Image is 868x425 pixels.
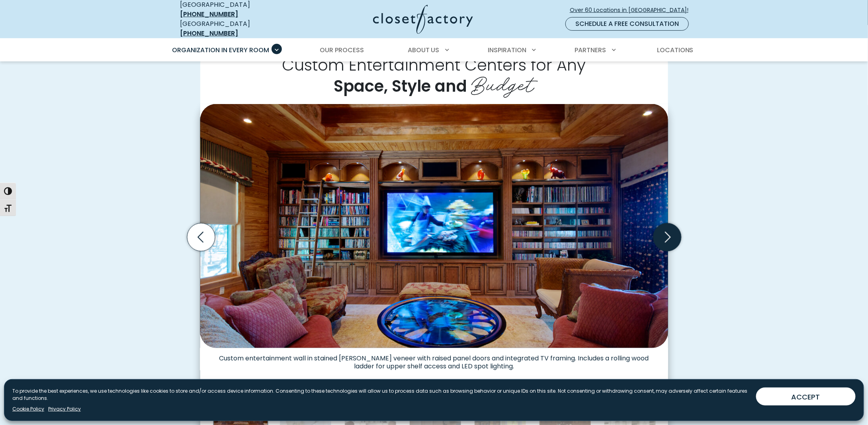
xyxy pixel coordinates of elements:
[488,45,526,55] span: Inspiration
[166,39,702,61] nav: Primary Menu
[570,6,695,14] span: Over 60 Locations in [GEOGRAPHIC_DATA]!
[180,19,295,38] div: [GEOGRAPHIC_DATA]
[756,388,856,405] button: ACCEPT
[184,220,218,254] button: Previous slide
[200,104,668,348] img: Custom entertainment and media center with book shelves for movies and LED lighting
[657,45,694,55] span: Locations
[12,388,750,402] p: To provide the best experiences, we use technologies like cookies to store and/or access device i...
[282,54,586,76] span: Custom Entertainment Centers for Any
[180,29,238,38] a: [PHONE_NUMBER]
[172,45,269,55] span: Organization in Every Room
[200,348,668,370] figcaption: Custom entertainment wall in stained [PERSON_NAME] veneer with raised panel doors and integrated ...
[569,3,695,17] a: Over 60 Locations in [GEOGRAPHIC_DATA]!
[180,10,238,19] a: [PHONE_NUMBER]
[565,17,689,31] a: Schedule a Free Consultation
[373,5,473,34] img: Closet Factory Logo
[408,45,440,55] span: About Us
[334,75,467,97] span: Space, Style and
[575,45,606,55] span: Partners
[12,405,44,413] a: Cookie Policy
[471,67,534,98] span: Budget
[320,45,364,55] span: Our Process
[650,220,684,254] button: Next slide
[48,405,81,413] a: Privacy Policy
